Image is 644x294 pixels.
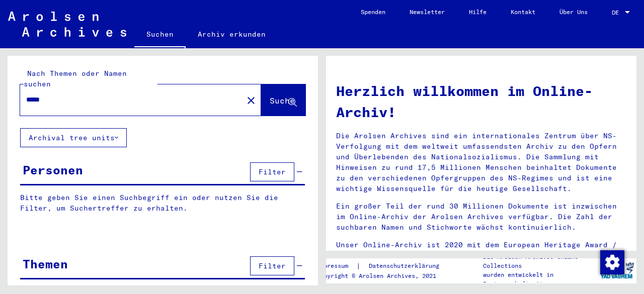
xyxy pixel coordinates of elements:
[336,240,626,271] p: Unser Online-Archiv ist 2020 mit dem European Heritage Award / Europa Nostra Award 2020 ausgezeic...
[259,261,286,270] span: Filter
[336,201,626,233] p: Ein großer Teil der rund 30 Millionen Dokumente ist inzwischen im Online-Archiv der Arolsen Archi...
[336,80,626,123] h1: Herzlich willkommen im Online-Archiv!
[600,250,624,274] div: Zustimmung ändern
[598,258,636,283] img: yv_logo.png
[23,255,68,273] div: Themen
[250,162,294,181] button: Filter
[483,252,598,270] p: Die Arolsen Archives Online-Collections
[612,9,623,16] span: DE
[245,94,257,107] mat-icon: close
[261,84,305,116] button: Suche
[20,128,127,147] button: Archival tree units
[186,22,278,46] a: Archiv erkunden
[316,261,356,271] a: Impressum
[361,261,451,271] a: Datenschutzerklärung
[20,192,305,214] p: Bitte geben Sie einen Suchbegriff ein oder nutzen Sie die Filter, um Suchertreffer zu erhalten.
[336,131,626,194] p: Die Arolsen Archives sind ein internationales Zentrum über NS-Verfolgung mit dem weltweit umfasse...
[241,90,261,110] button: Clear
[270,95,295,106] span: Suche
[316,261,451,271] div: |
[134,22,186,48] a: Suchen
[24,69,127,88] mat-label: Nach Themen oder Namen suchen
[259,167,286,176] span: Filter
[23,161,83,179] div: Personen
[250,256,294,275] button: Filter
[483,270,598,288] p: wurden entwickelt in Partnerschaft mit
[600,250,624,274] img: Zustimmung ändern
[8,12,126,37] img: Arolsen_neg.svg
[316,271,451,280] p: Copyright © Arolsen Archives, 2021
